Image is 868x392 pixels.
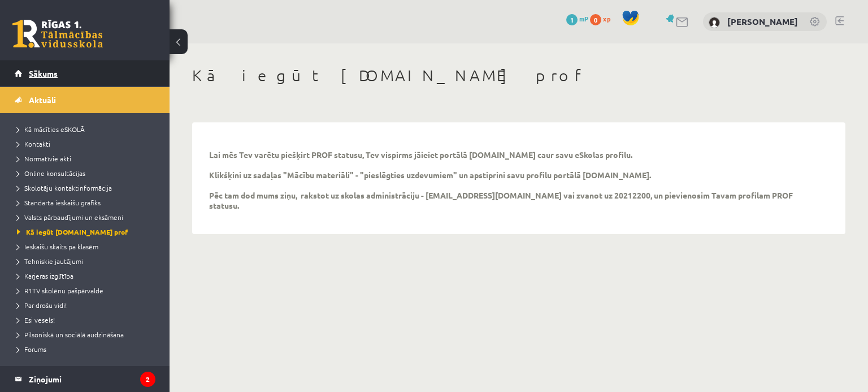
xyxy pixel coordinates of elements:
[17,241,158,252] a: Ieskaišu skaits pa klasēm
[17,286,103,295] span: R1TV skolēnu pašpārvalde
[709,17,720,28] img: Edgars Ivanovs
[17,271,158,281] a: Karjeras izglītība
[15,87,155,113] a: Aktuāli
[17,124,158,134] a: Kā mācīties eSKOLĀ
[17,183,158,193] a: Skolotāju kontaktinformācija
[12,20,103,48] a: Rīgas 1. Tālmācības vidusskola
[17,153,158,164] a: Normatīvie akti
[590,14,616,23] a: 0 xp
[17,198,101,207] span: Standarta ieskaišu grafiks
[17,227,128,236] span: Kā iegūt [DOMAIN_NAME] prof
[590,14,601,25] span: 0
[17,154,71,163] span: Normatīvie akti
[192,66,845,85] h1: Kā iegūt [DOMAIN_NAME] prof
[17,257,83,266] span: Tehniskie jautājumi
[17,300,158,310] a: Par drošu vidi!
[727,16,798,27] a: [PERSON_NAME]
[566,14,588,23] a: 1 mP
[17,125,85,134] span: Kā mācīties eSKOLĀ
[17,301,67,310] span: Par drošu vidi!
[17,213,123,222] span: Valsts pārbaudījumi un eksāmeni
[29,68,58,78] span: Sākums
[566,14,578,25] span: 1
[17,271,73,280] span: Karjeras izglītība
[140,372,155,387] i: 2
[17,242,98,251] span: Ieskaišu skaits pa klasēm
[17,212,158,222] a: Valsts pārbaudījumi un eksāmeni
[29,366,155,392] legend: Ziņojumi
[17,330,124,339] span: Pilsoniskā un sociālā audzināšana
[209,149,811,210] p: Lai mēs Tev varētu piešķirt PROF statusu, Tev vispirms jāieiet portālā [DOMAIN_NAME] caur savu eS...
[17,169,85,178] span: Online konsultācijas
[579,14,588,23] span: mP
[17,139,158,149] a: Kontakti
[17,345,46,354] span: Forums
[17,227,158,237] a: Kā iegūt [DOMAIN_NAME] prof
[17,197,158,208] a: Standarta ieskaišu grafiks
[15,366,155,392] a: Ziņojumi2
[17,256,158,266] a: Tehniskie jautājumi
[17,168,158,178] a: Online konsultācijas
[17,329,158,340] a: Pilsoniskā un sociālā audzināšana
[15,60,155,86] a: Sākums
[17,183,112,192] span: Skolotāju kontaktinformācija
[17,315,55,324] span: Esi vesels!
[17,344,158,354] a: Forums
[17,139,50,148] span: Kontakti
[17,315,158,325] a: Esi vesels!
[603,14,610,23] span: xp
[29,95,56,105] span: Aktuāli
[17,285,158,296] a: R1TV skolēnu pašpārvalde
